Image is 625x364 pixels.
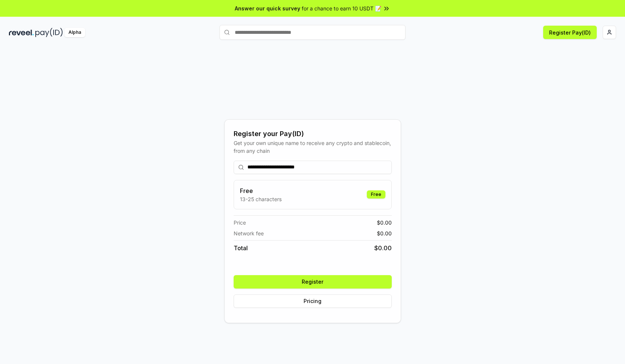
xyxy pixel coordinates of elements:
h3: Free [240,186,282,195]
span: Price [234,219,246,226]
button: Register Pay(ID) [543,26,597,39]
span: Total [234,244,248,252]
div: Get your own unique name to receive any crypto and stablecoin, from any chain [234,139,392,155]
img: reveel_dark [9,28,34,37]
span: for a chance to earn 10 USDT 📝 [302,4,381,12]
span: $ 0.00 [377,229,392,237]
div: Free [367,190,385,199]
div: Alpha [64,28,85,37]
span: Network fee [234,229,264,237]
p: 13-25 characters [240,195,282,203]
div: Register your Pay(ID) [234,129,392,139]
span: $ 0.00 [377,219,392,226]
span: $ 0.00 [374,244,392,252]
img: pay_id [35,28,63,37]
span: Answer our quick survey [235,4,300,12]
button: Pricing [234,294,392,308]
button: Register [234,275,392,289]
